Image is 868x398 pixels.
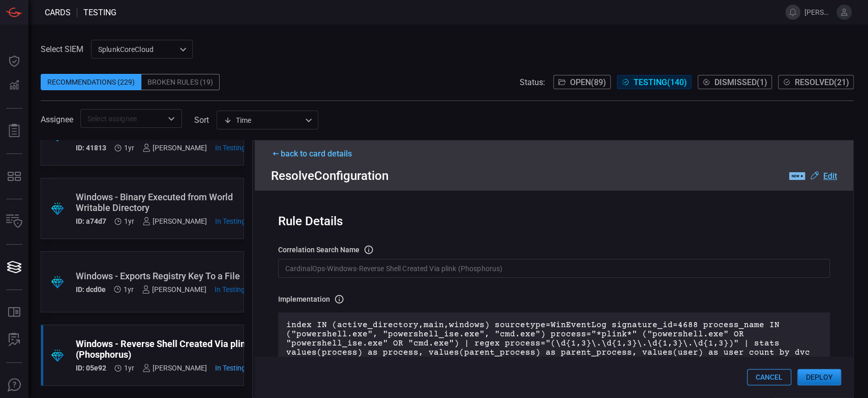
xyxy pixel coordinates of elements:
[142,144,207,152] div: [PERSON_NAME]
[215,364,261,372] span: Mar 04, 2025 5:29 PM
[278,295,330,303] h3: Implementation
[45,8,71,17] span: Cards
[570,77,606,87] span: Open ( 89 )
[124,364,134,372] span: Sep 22, 2024 3:45 AM
[142,285,206,294] div: [PERSON_NAME]
[76,217,106,225] h5: ID: a74d7
[634,77,687,87] span: Testing ( 140 )
[2,49,26,73] button: Dashboard
[2,119,26,143] button: Reports
[2,328,26,352] button: ALERT ANALYSIS
[76,192,261,213] div: Windows - Binary Executed from World Writable Directory
[194,115,209,125] label: sort
[2,300,26,325] button: Rule Catalog
[714,77,767,87] span: Dismissed ( 1 )
[98,44,176,55] p: SplunkCoreCloud
[164,112,178,126] button: Open
[76,338,261,360] div: Windows - Reverse Shell Created Via plink (Phosphorus)
[520,77,545,87] span: Status:
[76,364,106,372] h5: ID: 05e92
[795,77,849,87] span: Resolved ( 21 )
[2,209,26,234] button: Inventory
[617,75,692,89] button: Testing(140)
[2,73,26,98] button: Detections
[553,75,611,89] button: Open(89)
[124,217,134,225] span: Sep 22, 2024 3:47 AM
[215,217,261,225] span: Mar 04, 2025 5:25 PM
[41,44,83,54] label: Select SIEM
[41,115,73,124] span: Assignee
[778,75,854,89] button: Resolved(21)
[76,285,106,294] h5: ID: dcd0e
[76,144,106,152] h5: ID: 41813
[142,364,207,372] div: [PERSON_NAME]
[83,112,162,125] input: Select assignee
[271,169,837,183] div: Resolve Configuration
[747,369,791,385] button: Cancel
[278,259,830,278] input: Correlation search name
[141,74,220,90] div: Broken Rules (19)
[215,144,261,152] span: Mar 04, 2025 5:25 PM
[124,285,134,294] span: Sep 22, 2024 3:46 AM
[83,8,116,17] span: testing
[278,246,360,254] h3: correlation search Name
[142,217,207,225] div: [PERSON_NAME]
[278,214,830,228] div: Rule Details
[823,171,837,181] u: Edit
[698,75,772,89] button: Dismissed(1)
[2,164,26,189] button: MITRE - Detection Posture
[2,255,26,279] button: Cards
[286,321,822,357] p: index IN (active_directory,main,windows) sourcetype=WinEventLog signature_id=4688 process_name IN...
[797,369,841,385] button: Deploy
[271,149,837,158] div: back to card details
[2,373,26,397] button: Ask Us A Question
[804,8,832,16] span: [PERSON_NAME][EMAIL_ADDRESS][PERSON_NAME][DOMAIN_NAME]
[224,115,302,125] div: Time
[124,144,134,152] span: Sep 22, 2024 3:47 AM
[76,271,261,281] div: Windows - Exports Registry Key To a File
[41,74,141,90] div: Recommendations (229)
[215,285,261,294] span: Mar 04, 2025 5:27 PM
